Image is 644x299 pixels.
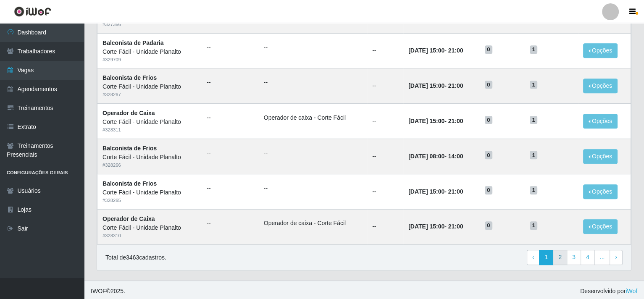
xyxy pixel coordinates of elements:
strong: Balconista de Padaria [103,39,164,46]
div: Corte Fácil - Unidade Planalto [103,82,197,91]
button: Opções [583,149,618,164]
div: # 329709 [103,56,197,63]
td: -- [367,33,403,68]
td: -- [367,174,403,209]
div: # 327366 [103,21,197,28]
ul: -- [207,113,253,122]
span: 1 [530,151,537,159]
ul: -- [264,149,362,157]
span: › [615,254,617,260]
strong: Balconista de Frios [103,145,157,152]
span: ‹ [532,254,534,260]
button: Opções [583,114,618,129]
a: 3 [567,250,581,265]
div: # 328311 [103,126,197,134]
time: 21:00 [448,188,463,195]
time: 21:00 [448,82,463,89]
strong: Balconista de Frios [103,180,157,187]
span: 0 [485,186,492,194]
strong: - [408,118,463,124]
strong: - [408,223,463,230]
button: Opções [583,219,618,234]
ul: -- [264,78,362,87]
strong: - [408,188,463,195]
div: Corte Fácil - Unidade Planalto [103,47,197,56]
button: Opções [583,79,618,93]
time: [DATE] 15:00 [408,223,444,230]
time: [DATE] 08:00 [408,153,444,160]
strong: - [408,153,463,160]
strong: - [408,47,463,54]
span: 0 [485,81,492,89]
strong: Balconista de Frios [103,74,157,81]
span: 0 [485,116,492,124]
td: -- [367,139,403,174]
td: -- [367,209,403,244]
li: Operador de caixa - Corte Fácil [264,113,362,122]
a: iWof [626,288,637,294]
span: 1 [530,186,537,194]
nav: pagination [527,250,623,265]
div: # 328265 [103,197,197,204]
a: 1 [539,250,553,265]
ul: -- [207,184,253,193]
time: 21:00 [448,118,463,124]
a: Previous [527,250,540,265]
td: -- [367,104,403,139]
a: Next [610,250,623,265]
p: Total de 3463 cadastros. [105,253,166,262]
time: [DATE] 15:00 [408,118,444,124]
span: 0 [485,151,492,159]
button: Opções [583,43,618,58]
strong: - [408,82,463,89]
span: 1 [530,81,537,89]
ul: -- [264,184,362,193]
div: # 328310 [103,232,197,239]
div: Corte Fácil - Unidade Planalto [103,118,197,126]
td: -- [367,68,403,104]
div: Corte Fácil - Unidade Planalto [103,153,197,162]
span: 1 [530,116,537,124]
a: 2 [553,250,567,265]
div: Corte Fácil - Unidade Planalto [103,188,197,197]
li: Operador de caixa - Corte Fácil [264,219,362,228]
time: 21:00 [448,47,463,54]
span: IWOF [91,288,106,294]
ul: -- [207,43,253,52]
time: 14:00 [448,153,463,160]
span: Desenvolvido por [580,287,637,296]
ul: -- [207,219,253,228]
div: Corte Fácil - Unidade Planalto [103,223,197,232]
div: # 328267 [103,91,197,98]
span: 0 [485,221,492,230]
button: Opções [583,184,618,199]
a: 4 [581,250,595,265]
ul: -- [207,149,253,157]
span: 0 [485,45,492,54]
time: [DATE] 15:00 [408,47,444,54]
time: 21:00 [448,223,463,230]
span: 1 [530,45,537,54]
strong: Operador de Caixa [103,110,155,116]
ul: -- [264,43,362,52]
a: ... [594,250,610,265]
div: # 328266 [103,162,197,169]
time: [DATE] 15:00 [408,188,444,195]
ul: -- [207,78,253,87]
img: CoreUI Logo [14,6,51,17]
span: 1 [530,221,537,230]
span: © 2025 . [91,287,125,296]
time: [DATE] 15:00 [408,82,444,89]
strong: Operador de Caixa [103,215,155,222]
